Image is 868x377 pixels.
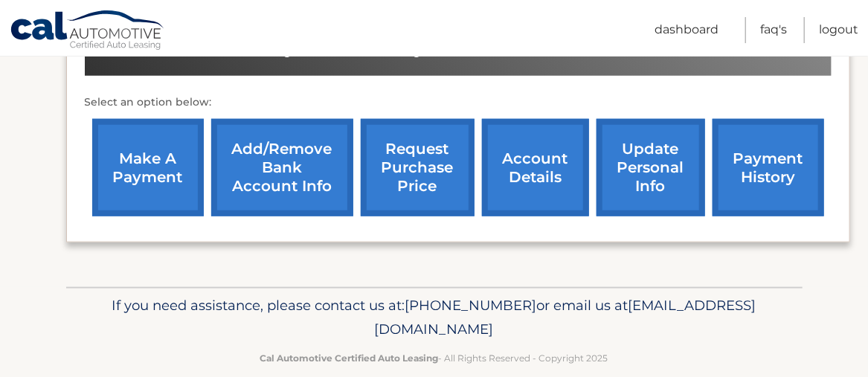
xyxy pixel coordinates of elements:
[482,119,589,216] a: account details
[76,294,793,341] p: If you need assistance, please contact us at: or email us at
[819,17,858,43] a: Logout
[260,352,439,364] strong: Cal Automotive Certified Auto Leasing
[10,10,166,53] a: Cal Automotive
[211,119,353,216] a: Add/Remove bank account info
[76,350,793,366] p: - All Rights Reserved - Copyright 2025
[85,94,832,112] p: Select an option below:
[375,297,756,338] span: [EMAIL_ADDRESS][DOMAIN_NAME]
[713,119,824,216] a: payment history
[92,119,204,216] a: make a payment
[405,297,537,314] span: [PHONE_NUMBER]
[361,119,475,216] a: request purchase price
[760,17,787,43] a: FAQ's
[597,119,705,216] a: update personal info
[655,17,718,43] a: Dashboard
